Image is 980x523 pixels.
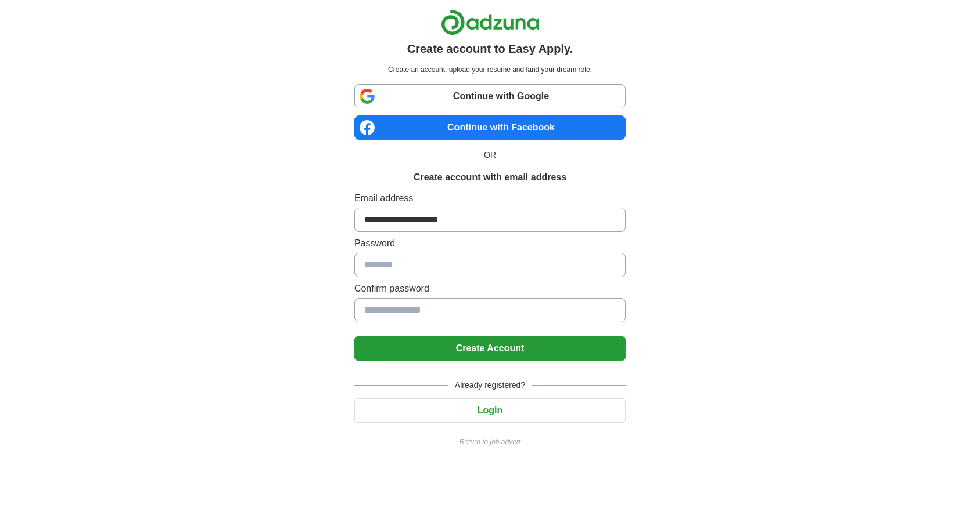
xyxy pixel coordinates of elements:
[354,237,626,250] label: Password
[477,149,503,161] span: OR
[407,40,573,57] h1: Create account to Easy Apply.
[354,84,626,108] a: Continue with Google
[448,379,532,391] span: Already registered?
[354,398,626,423] button: Login
[441,9,540,35] img: Adzuna logo
[354,191,626,205] label: Email address
[354,336,626,361] button: Create Account
[354,405,626,415] a: Login
[354,437,626,447] a: Return to job advert
[354,282,626,296] label: Confirm password
[357,64,623,75] p: Create an account, upload your resume and land your dream role.
[354,115,626,140] a: Continue with Facebook
[414,170,566,184] h1: Create account with email address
